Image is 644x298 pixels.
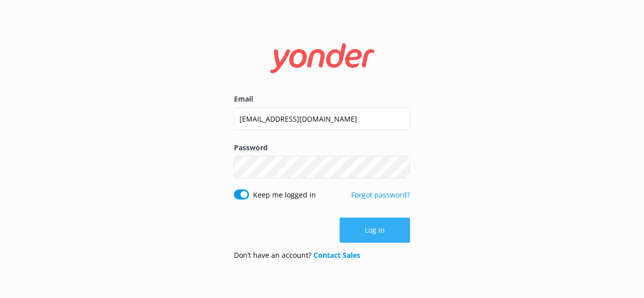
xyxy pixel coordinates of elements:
p: Don’t have an account? [234,250,360,261]
button: Log in [340,218,410,243]
label: Keep me logged in [253,189,316,201]
label: Email [234,93,410,105]
a: Contact Sales [313,250,360,260]
button: Show password [390,157,410,177]
label: Password [234,142,410,153]
input: user@emailaddress.com [234,108,410,130]
a: Forgot password? [351,190,410,200]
